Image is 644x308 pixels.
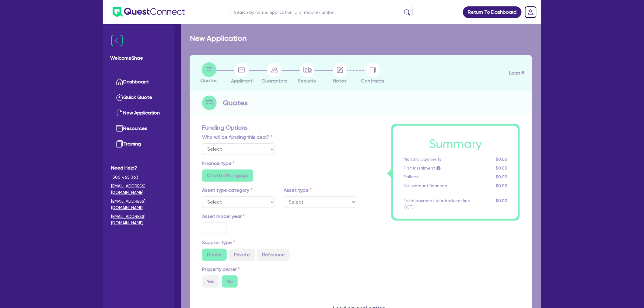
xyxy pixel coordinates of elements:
[110,54,167,62] span: Welcome Shae
[111,105,166,121] a: New Application
[111,90,166,105] a: Quick Quote
[116,140,123,148] img: training
[111,136,166,152] a: Training
[111,74,166,90] a: Dashboard
[111,35,123,46] img: icon-menu-close
[111,121,166,136] a: Resources
[523,4,539,20] a: Dropdown toggle
[111,213,166,226] a: [EMAIL_ADDRESS][DOMAIN_NAME]
[463,6,522,18] a: Return To Dashboard
[230,7,413,17] input: Search by name, application ID or mobile number...
[116,94,123,101] img: quick-quote
[116,109,123,117] img: new-application
[111,164,166,172] span: Need Help?
[111,198,166,211] a: [EMAIL_ADDRESS][DOMAIN_NAME]
[111,174,166,180] span: 1300 465 363
[111,183,166,196] a: [EMAIL_ADDRESS][DOMAIN_NAME]
[116,125,123,132] img: resources
[113,7,185,17] img: quest-connect-logo-blue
